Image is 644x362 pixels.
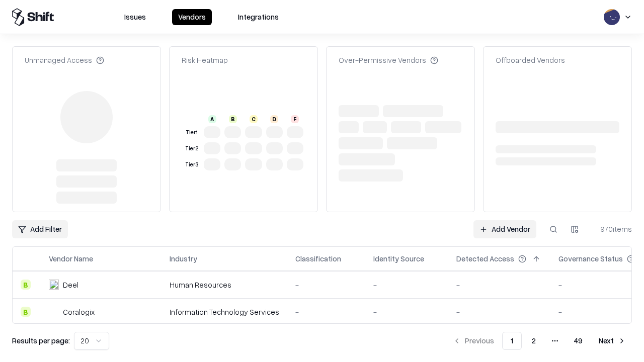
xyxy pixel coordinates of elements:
div: Detected Access [456,253,514,264]
div: Offboarded Vendors [496,55,565,65]
div: Vendor Name [49,253,93,264]
div: Unmanaged Access [25,55,104,65]
div: Information Technology Services [170,307,279,317]
div: - [373,280,440,290]
img: Deel [49,280,59,290]
div: - [456,280,542,290]
button: Integrations [232,9,285,25]
button: 2 [524,332,544,350]
div: B [21,280,31,290]
div: Over-Permissive Vendors [339,55,438,65]
div: F [291,115,299,123]
div: Classification [295,253,341,264]
button: Next [593,332,632,350]
button: Issues [118,9,152,25]
div: A [208,115,216,123]
div: 970 items [592,224,632,234]
div: Governance Status [558,253,623,264]
div: - [373,307,440,317]
div: - [295,280,357,290]
p: Results per page: [12,335,70,346]
div: Tier 2 [184,144,200,153]
div: Risk Heatmap [182,55,228,65]
div: C [250,115,258,123]
button: 49 [566,332,591,350]
div: Tier 1 [184,128,200,137]
div: Coralogix [63,307,95,317]
button: Vendors [172,9,212,25]
div: Human Resources [170,280,279,290]
div: D [270,115,278,123]
nav: pagination [447,332,632,350]
button: 1 [502,332,522,350]
div: Identity Source [373,253,424,264]
div: - [295,307,357,317]
div: - [456,307,542,317]
button: Add Filter [12,220,68,238]
div: Industry [170,253,197,264]
div: B [21,307,31,317]
div: Deel [63,280,78,290]
div: B [229,115,237,123]
div: Tier 3 [184,160,200,169]
a: Add Vendor [473,220,536,238]
img: Coralogix [49,307,59,317]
